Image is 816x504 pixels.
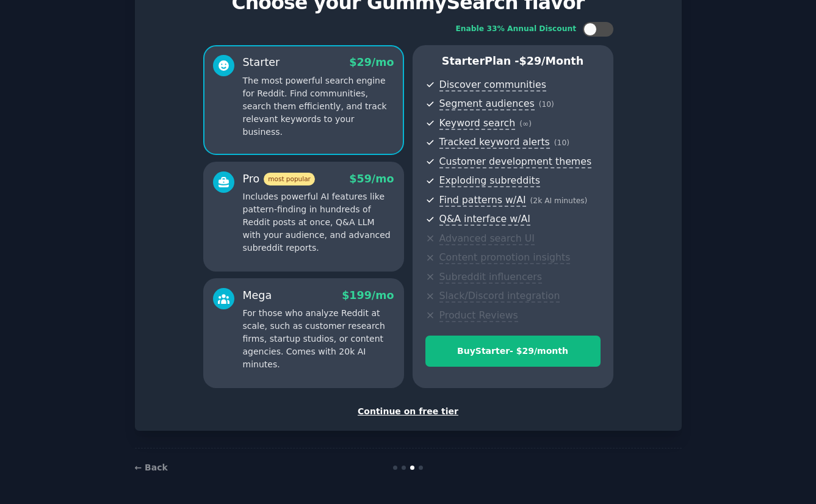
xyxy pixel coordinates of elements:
[554,139,569,147] span: ( 10 )
[439,98,535,110] span: Segment audiences
[439,156,592,168] span: Customer development themes
[243,288,272,303] div: Mega
[135,463,168,472] a: ← Back
[519,55,584,67] span: $ 29 /month
[456,24,577,35] div: Enable 33% Annual Discount
[349,56,394,68] span: $ 29 /mo
[439,232,535,245] span: Advanced search UI
[439,194,526,207] span: Find patterns w/AI
[425,54,601,69] p: Starter Plan -
[243,171,315,187] div: Pro
[439,271,542,284] span: Subreddit influencers
[264,173,315,185] span: most popular
[539,100,554,109] span: ( 10 )
[425,336,601,367] button: BuyStarter- $29/month
[439,290,560,303] span: Slack/Discord integration
[426,345,600,358] div: Buy Starter - $ 29 /month
[243,55,280,70] div: Starter
[349,173,394,185] span: $ 59 /mo
[439,309,518,322] span: Product Reviews
[439,251,571,264] span: Content promotion insights
[439,175,540,187] span: Exploding subreddits
[243,74,394,139] p: The most powerful search engine for Reddit. Find communities, search them efficiently, and track ...
[148,405,669,418] div: Continue on free tier
[243,190,394,254] p: Includes powerful AI features like pattern-finding in hundreds of Reddit posts at once, Q&A LLM w...
[342,289,394,301] span: $ 199 /mo
[439,136,550,149] span: Tracked keyword alerts
[530,196,588,205] span: ( 2k AI minutes )
[439,213,530,226] span: Q&A interface w/AI
[439,79,546,92] span: Discover communities
[439,117,516,130] span: Keyword search
[519,120,532,128] span: ( ∞ )
[243,307,394,371] p: For those who analyze Reddit at scale, such as customer research firms, startup studios, or conte...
